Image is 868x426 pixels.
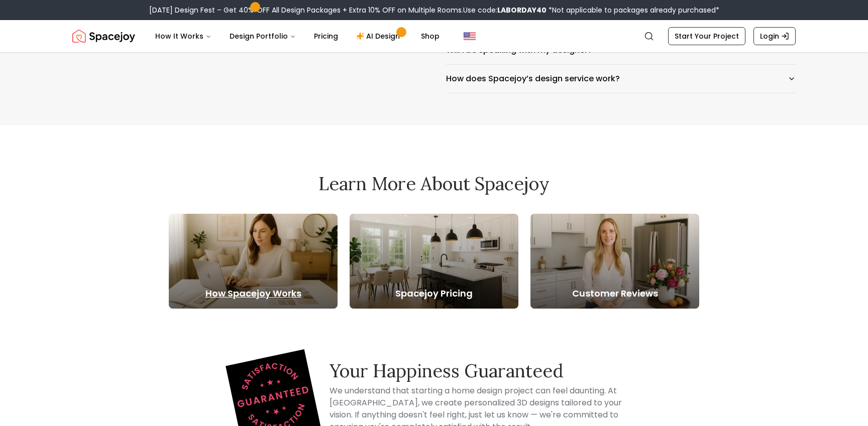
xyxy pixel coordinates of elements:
span: *Not applicable to packages already purchased* [547,5,719,15]
a: Spacejoy [72,26,135,46]
h5: Spacejoy Pricing [350,287,518,301]
span: Use code: [463,5,547,15]
a: Customer Reviews [530,214,699,309]
button: How It Works [147,26,220,46]
div: [DATE] Design Fest – Get 40% OFF All Design Packages + Extra 10% OFF on Multiple Rooms. [149,5,719,15]
button: Design Portfolio [222,26,304,46]
a: Login [753,27,796,45]
h5: How Spacejoy Works [169,287,338,301]
a: AI Design [348,26,411,46]
b: LABORDAY40 [497,5,547,15]
img: Spacejoy Logo [72,26,135,46]
a: Start Your Project [668,27,745,45]
button: How does Spacejoy’s design service work? [446,65,796,93]
img: United States [464,30,476,42]
h3: Your Happiness Guaranteed [330,361,635,381]
a: Shop [413,26,448,46]
h5: Customer Reviews [530,287,699,301]
h2: Learn More About Spacejoy [169,174,699,194]
a: Pricing [306,26,346,46]
a: How Spacejoy Works [169,214,338,309]
nav: Main [147,26,448,46]
nav: Global [72,20,796,52]
a: Spacejoy Pricing [350,214,518,309]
